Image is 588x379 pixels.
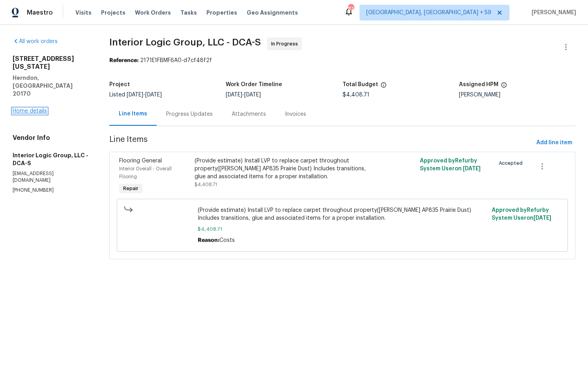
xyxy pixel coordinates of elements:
[198,225,487,233] span: $4,408.71
[420,158,481,172] span: Approved by Refurby System User on
[145,92,162,98] span: [DATE]
[101,9,125,17] span: Projects
[285,110,306,118] div: Invoices
[534,215,551,221] span: [DATE]
[206,9,237,17] span: Properties
[459,92,575,98] div: [PERSON_NAME]
[343,82,378,87] h5: Total Budget
[343,92,369,98] span: $4,408.71
[348,5,354,13] div: 817
[75,9,92,17] span: Visits
[219,238,235,243] span: Costs
[135,9,171,17] span: Work Orders
[13,108,47,114] a: Home details
[109,57,575,64] div: 2171E1FBMF6A0-d7cf48f2f
[536,138,572,148] span: Add line item
[119,158,162,164] span: Flooring General
[13,170,90,184] p: [EMAIL_ADDRESS][DOMAIN_NAME]
[492,207,551,221] span: Approved by Refurby System User on
[109,82,130,87] h5: Project
[271,40,301,48] span: In Progress
[198,238,219,243] span: Reason:
[120,185,142,192] span: Repair
[463,166,481,172] span: [DATE]
[501,82,507,92] span: The hpm assigned to this work order.
[499,159,526,167] span: Accepted
[119,110,147,118] div: Line Items
[528,9,576,17] span: [PERSON_NAME]
[109,38,261,47] span: Interior Logic Group, LLC - DCA-S
[226,92,242,98] span: [DATE]
[109,58,139,63] b: Reference:
[109,92,162,98] span: Listed
[166,110,213,118] div: Progress Updates
[198,206,487,222] span: (Provide estimate) Install LVP to replace carpet throughout property([PERSON_NAME] AP835 Prairie ...
[459,82,498,87] h5: Assigned HPM
[244,92,261,98] span: [DATE]
[109,136,533,150] span: Line Items
[13,55,90,71] h2: [STREET_ADDRESS][US_STATE]
[195,157,378,181] div: (Provide estimate) Install LVP to replace carpet throughout property([PERSON_NAME] AP835 Prairie ...
[247,9,298,17] span: Geo Assignments
[380,82,387,92] span: The total cost of line items that have been proposed by Opendoor. This sum includes line items th...
[127,92,162,98] span: -
[119,166,172,179] span: Interior Overall - Overall Flooring
[226,82,282,87] h5: Work Order Timeline
[13,39,58,44] a: All work orders
[13,151,90,167] h5: Interior Logic Group, LLC - DCA-S
[13,74,90,98] h5: Herndon, [GEOGRAPHIC_DATA] 20170
[533,136,575,150] button: Add line item
[232,110,266,118] div: Attachments
[195,182,217,187] span: $4,408.71
[226,92,261,98] span: -
[180,10,197,15] span: Tasks
[27,9,53,17] span: Maestro
[127,92,143,98] span: [DATE]
[13,187,90,194] p: [PHONE_NUMBER]
[13,134,90,142] h4: Vendor Info
[366,9,491,17] span: [GEOGRAPHIC_DATA], [GEOGRAPHIC_DATA] + 59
